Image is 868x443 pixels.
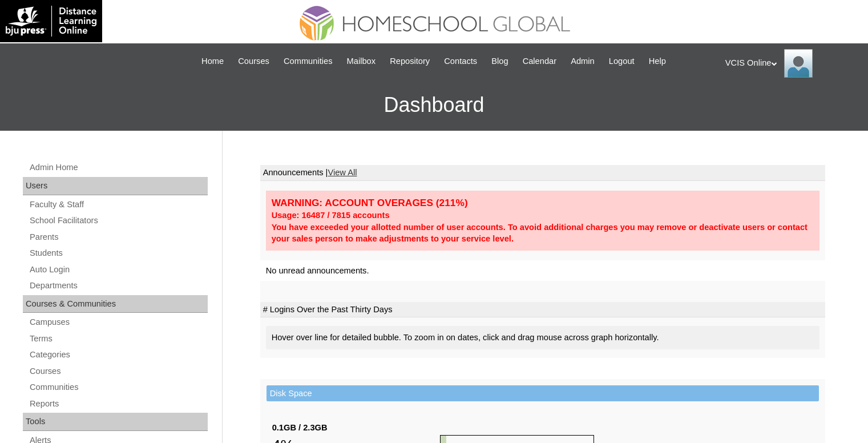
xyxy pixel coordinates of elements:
a: Home [196,55,229,68]
span: Blog [491,55,508,68]
a: Categories [29,348,208,362]
a: Courses [29,364,208,378]
a: Admin [565,55,600,68]
span: Courses [238,55,269,68]
a: Communities [278,55,338,68]
span: Help [649,55,666,68]
img: logo-white.png [6,6,96,37]
div: Users [23,177,208,195]
span: Repository [390,55,430,68]
a: Faculty & Staff [29,198,208,212]
span: Admin [571,55,595,68]
a: Auto Login [29,263,208,277]
div: 0.1GB / 2.3GB [272,422,440,434]
a: Students [29,246,208,260]
h3: Dashboard [6,79,862,131]
strong: Usage: 16487 / 7815 accounts [272,211,390,220]
a: Courses [232,55,275,68]
a: Departments [29,279,208,293]
a: Calendar [517,55,562,68]
div: Courses & Communities [23,295,208,313]
a: Contacts [438,55,483,68]
div: Tools [23,413,208,431]
div: VCIS Online [725,49,857,78]
img: VCIS Online Admin [784,49,813,78]
span: Communities [284,55,333,68]
a: Communities [29,380,208,394]
td: Announcements | [260,165,825,181]
a: School Facilitators [29,214,208,228]
a: Parents [29,230,208,244]
a: View All [328,168,357,177]
span: Logout [609,55,635,68]
td: Disk Space [267,385,819,402]
a: Admin Home [29,160,208,175]
a: Terms [29,332,208,346]
a: Logout [603,55,640,68]
a: Help [643,55,672,68]
a: Blog [486,55,514,68]
div: You have exceeded your allotted number of user accounts. To avoid additional charges you may remo... [272,221,814,245]
a: Mailbox [341,55,382,68]
span: Home [201,55,224,68]
div: Hover over line for detailed bubble. To zoom in on dates, click and drag mouse across graph horiz... [266,326,819,349]
a: Repository [384,55,435,68]
td: No unread announcements. [260,260,825,281]
div: WARNING: ACCOUNT OVERAGES (211%) [272,196,814,210]
span: Mailbox [347,55,376,68]
span: Contacts [444,55,477,68]
span: Calendar [523,55,556,68]
a: Campuses [29,315,208,329]
td: # Logins Over the Past Thirty Days [260,302,825,318]
a: Reports [29,397,208,411]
